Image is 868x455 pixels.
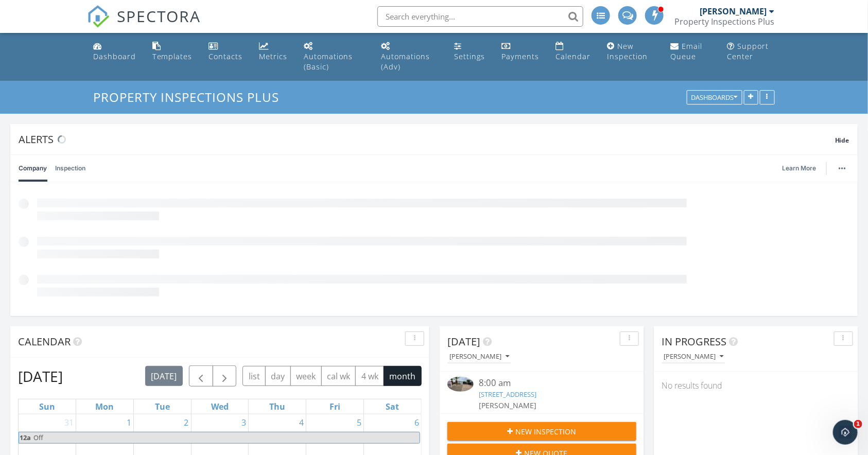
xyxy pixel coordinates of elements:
[355,414,363,431] a: Go to September 5, 2025
[145,366,183,386] button: [DATE]
[384,366,422,386] button: month
[33,433,43,442] span: Off
[55,155,85,182] a: Inspection
[603,37,658,66] a: New Inspection
[265,366,291,386] button: day
[209,51,243,61] div: Contacts
[205,37,247,66] a: Contacts
[290,366,322,386] button: week
[381,51,430,72] div: Automations (Adv)
[479,390,536,399] a: [STREET_ADDRESS]
[152,51,193,61] div: Templates
[267,399,287,414] a: Thursday
[450,37,489,66] a: Settings
[607,41,648,61] div: New Inspection
[479,400,536,410] span: [PERSON_NAME]
[242,366,266,386] button: list
[479,377,620,390] div: 8:00 am
[447,422,636,441] button: New Inspection
[674,16,774,27] div: Property Inspections Plus
[670,41,702,61] div: Email Queue
[89,37,140,66] a: Dashboard
[87,14,201,36] a: SPECTORA
[93,51,136,61] div: Dashboard
[662,350,725,364] button: [PERSON_NAME]
[723,37,779,66] a: Support Center
[447,350,511,364] button: [PERSON_NAME]
[662,335,726,348] span: In Progress
[62,414,76,431] a: Go to August 31, 2025
[666,37,715,66] a: Email Queue
[449,353,509,360] div: [PERSON_NAME]
[304,51,353,72] div: Automations (Basic)
[18,366,63,387] h2: [DATE]
[384,399,401,414] a: Saturday
[727,41,769,61] div: Support Center
[153,399,172,414] a: Tuesday
[19,132,835,146] div: Alerts
[87,5,110,28] img: The Best Home Inspection Software - Spectora
[516,426,577,437] span: New Inspection
[854,420,862,428] span: 1
[209,399,231,414] a: Wednesday
[782,163,822,173] a: Learn More
[447,377,474,392] img: 9571932%2Fcover_photos%2FAF6T245vzEgikX67ftpB%2Fsmall.jpg
[300,37,369,77] a: Automations (Basic)
[555,51,591,61] div: Calendar
[412,414,421,431] a: Go to September 6, 2025
[182,414,191,431] a: Go to September 2, 2025
[297,414,306,431] a: Go to September 4, 2025
[19,155,47,182] a: Company
[833,420,858,445] iframe: Intercom live chat
[37,399,57,414] a: Sunday
[255,37,292,66] a: Metrics
[125,414,133,431] a: Go to September 1, 2025
[355,366,384,386] button: 4 wk
[94,399,116,414] a: Monday
[259,51,288,61] div: Metrics
[454,51,485,61] div: Settings
[687,91,742,105] button: Dashboards
[664,353,723,360] div: [PERSON_NAME]
[117,5,201,27] span: SPECTORA
[447,377,636,443] a: 8:00 am [STREET_ADDRESS] [PERSON_NAME] 15 minutes drive time 8.1 miles
[19,432,31,443] span: 12a
[447,335,480,348] span: [DATE]
[189,365,213,387] button: Previous month
[93,89,288,106] a: Property Inspections Plus
[18,335,71,348] span: Calendar
[377,37,442,77] a: Automations (Advanced)
[497,37,543,66] a: Payments
[213,365,237,387] button: Next month
[835,136,849,145] span: Hide
[839,167,846,169] img: ellipsis-632cfdd7c38ec3a7d453.svg
[239,414,248,431] a: Go to September 3, 2025
[148,37,197,66] a: Templates
[551,37,595,66] a: Calendar
[377,6,583,27] input: Search everything...
[700,6,767,16] div: [PERSON_NAME]
[691,94,738,101] div: Dashboards
[327,399,342,414] a: Friday
[501,51,539,61] div: Payments
[321,366,356,386] button: cal wk
[654,372,858,399] div: No results found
